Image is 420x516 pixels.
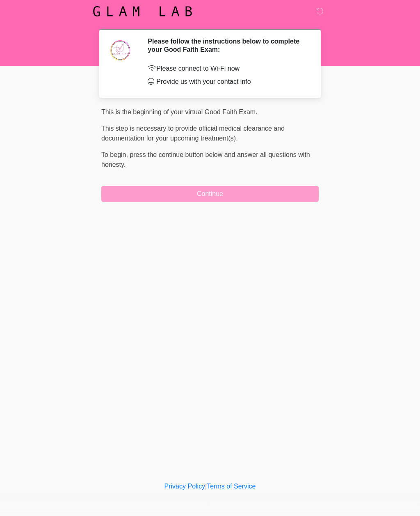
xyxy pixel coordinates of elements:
span: To begin, ﻿﻿﻿﻿﻿﻿press the continue button below and answer all questions with honesty. [101,151,310,168]
a: Privacy Policy [164,483,205,490]
h2: Please follow the instructions below to complete your Good Faith Exam: [148,37,306,53]
img: Agent Avatar [107,37,132,62]
img: Glam Lab Logo [93,6,192,16]
h1: ‎ ‎ ‎ ‎ Welcome to your Good Faith Exam! [95,30,325,36]
li: Provide us with your contact info [148,77,306,87]
span: This step is necessary to provide official medical clearance and documentation for your upcoming ... [101,125,285,142]
a: Terms of Service [207,483,256,490]
button: Continue [101,186,319,202]
li: Please connect to Wi-Fi now [148,64,306,74]
span: This is the beginning of your virtual Good Faith Exam. [101,108,258,115]
a: | [205,483,207,490]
